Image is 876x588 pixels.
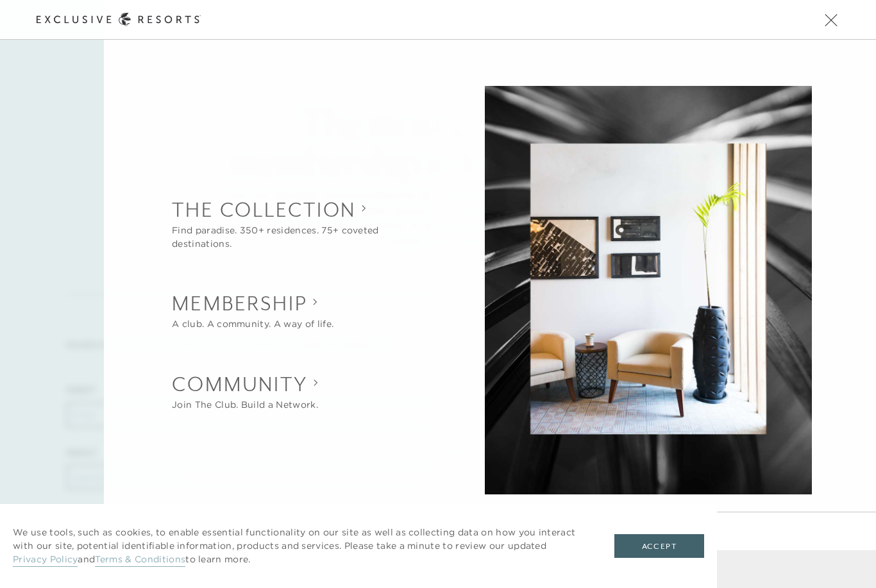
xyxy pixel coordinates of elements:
[823,15,839,24] button: Open navigation
[172,224,431,251] div: Find paradise. 350+ residences. 75+ coveted destinations.
[172,398,318,412] div: Join The Club. Build a Network.
[614,534,704,559] button: Accept
[172,289,333,331] button: Show Membership sub-navigation
[172,289,333,317] h2: Membership
[172,196,431,251] button: Show The Collection sub-navigation
[172,196,431,224] h2: The Collection
[172,318,333,332] div: A club. A community. A way of life.
[95,553,185,567] a: Terms & Conditions
[13,553,78,567] a: Privacy Policy
[172,370,318,398] h2: Community
[172,370,318,412] button: Show Community sub-navigation
[13,526,589,566] p: We use tools, such as cookies, to enable essential functionality on our site as well as collectin...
